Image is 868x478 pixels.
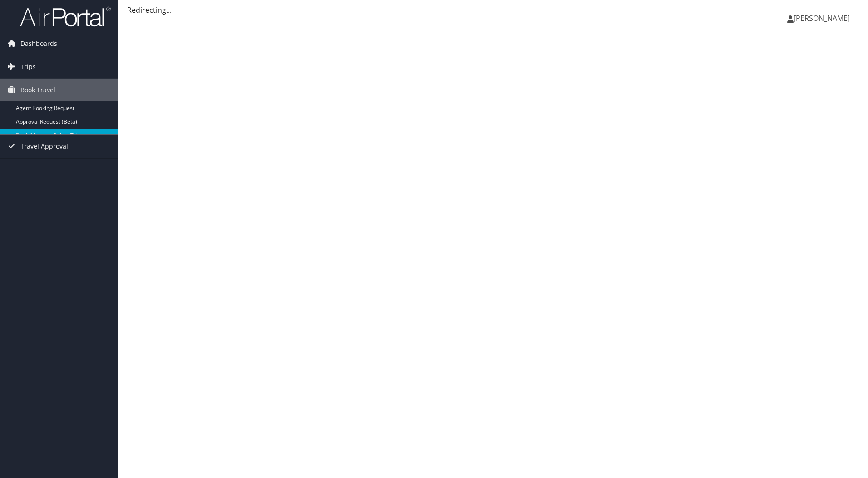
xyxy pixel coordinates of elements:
[127,5,859,15] div: Redirecting...
[20,55,36,78] span: Trips
[20,6,111,27] img: airportal-logo.png
[20,32,57,55] span: Dashboards
[20,135,68,158] span: Travel Approval
[20,79,55,101] span: Book Travel
[787,5,859,32] a: [PERSON_NAME]
[794,13,850,23] span: [PERSON_NAME]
